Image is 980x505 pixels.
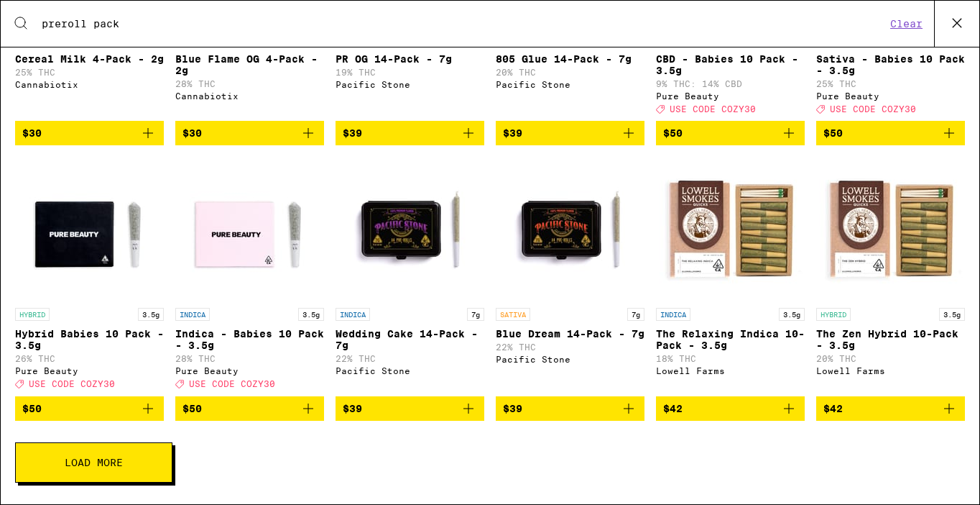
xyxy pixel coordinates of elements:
p: INDICA [336,308,370,321]
button: Add to bag [15,396,164,421]
img: Pure Beauty - Indica - Babies 10 Pack - 3.5g [178,157,322,301]
button: Add to bag [816,121,965,145]
p: Sativa - Babies 10 Pack - 3.5g [816,53,965,76]
p: 20% THC [496,68,644,77]
button: Add to bag [336,396,484,421]
span: $39 [503,403,522,414]
a: Open page for Indica - Babies 10 Pack - 3.5g from Pure Beauty [175,157,324,396]
span: $39 [343,127,362,139]
button: Load More [15,442,172,483]
p: 3.5g [939,308,965,321]
p: 26% THC [15,354,164,363]
p: Blue Flame OG 4-Pack - 2g [175,53,324,76]
div: Lowell Farms [656,366,805,376]
p: 25% THC [816,79,965,88]
p: The Relaxing Indica 10-Pack - 3.5g [656,328,805,351]
div: Lowell Farms [816,366,965,376]
span: $42 [663,403,683,414]
div: Pacific Stone [336,80,484,89]
img: Lowell Farms - The Zen Hybrid 10-Pack - 3.5g [819,157,963,301]
p: 20% THC [816,354,965,363]
p: 3.5g [779,308,805,321]
p: Blue Dream 14-Pack - 7g [496,328,644,340]
a: Open page for Wedding Cake 14-Pack - 7g from Pacific Stone [336,157,484,396]
input: Search for products & categories [41,17,886,30]
span: $30 [22,127,42,139]
span: $42 [823,403,843,414]
span: $50 [823,127,843,139]
button: Add to bag [816,396,965,421]
span: $50 [22,403,42,414]
p: HYBRID [15,308,50,321]
p: Hybrid Babies 10 Pack - 3.5g [15,328,164,351]
img: Lowell Farms - The Relaxing Indica 10-Pack - 3.5g [659,157,803,301]
p: 22% THC [336,354,484,363]
button: Add to bag [175,121,324,145]
p: Indica - Babies 10 Pack - 3.5g [175,328,324,351]
p: 28% THC [175,79,324,88]
div: Pacific Stone [336,366,484,376]
p: 22% THC [496,342,644,352]
button: Add to bag [656,121,805,145]
button: Add to bag [15,121,164,145]
p: 25% THC [15,68,164,77]
div: Cannabiotix [15,80,164,89]
button: Clear [886,17,927,30]
button: Add to bag [496,396,644,421]
span: Hi. Need any help? [9,10,103,22]
p: Wedding Cake 14-Pack - 7g [336,328,484,351]
div: Pure Beauty [15,366,164,376]
div: Pacific Stone [496,355,644,364]
p: 19% THC [336,68,484,77]
button: Add to bag [175,396,324,421]
span: $39 [343,403,362,414]
span: $50 [182,403,202,414]
span: USE CODE COZY30 [670,104,756,114]
p: 7g [467,308,484,321]
p: 18% THC [656,354,805,363]
span: USE CODE COZY30 [189,380,275,389]
p: SATIVA [496,308,530,321]
div: Pure Beauty [175,366,324,376]
p: INDICA [656,308,690,321]
p: 7g [627,308,644,321]
span: USE CODE COZY30 [830,104,916,114]
a: Open page for The Zen Hybrid 10-Pack - 3.5g from Lowell Farms [816,157,965,396]
p: 3.5g [138,308,164,321]
button: Add to bag [656,396,805,421]
img: Pacific Stone - Blue Dream 14-Pack - 7g [499,157,642,301]
button: Redirect to URL [1,1,785,104]
span: Load More [65,458,123,468]
p: INDICA [175,308,210,321]
p: 3.5g [298,308,324,321]
div: Pure Beauty [816,91,965,101]
a: Open page for Hybrid Babies 10 Pack - 3.5g from Pure Beauty [15,157,164,396]
span: $50 [663,127,683,139]
p: 805 Glue 14-Pack - 7g [496,53,644,65]
p: HYBRID [816,308,851,321]
p: 28% THC [175,354,324,363]
img: Pacific Stone - Wedding Cake 14-Pack - 7g [338,157,482,301]
p: PR OG 14-Pack - 7g [336,53,484,65]
button: Add to bag [496,121,644,145]
p: The Zen Hybrid 10-Pack - 3.5g [816,328,965,351]
div: Pure Beauty [656,91,805,101]
p: CBD - Babies 10 Pack - 3.5g [656,53,805,76]
span: $30 [182,127,202,139]
img: Pure Beauty - Hybrid Babies 10 Pack - 3.5g [18,157,162,301]
div: Pacific Stone [496,80,644,89]
a: Open page for Blue Dream 14-Pack - 7g from Pacific Stone [496,157,644,396]
div: Cannabiotix [175,91,324,101]
p: 9% THC: 14% CBD [656,79,805,88]
button: Add to bag [336,121,484,145]
p: Cereal Milk 4-Pack - 2g [15,53,164,65]
a: Open page for The Relaxing Indica 10-Pack - 3.5g from Lowell Farms [656,157,805,396]
span: $39 [503,127,522,139]
span: USE CODE COZY30 [29,380,115,389]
